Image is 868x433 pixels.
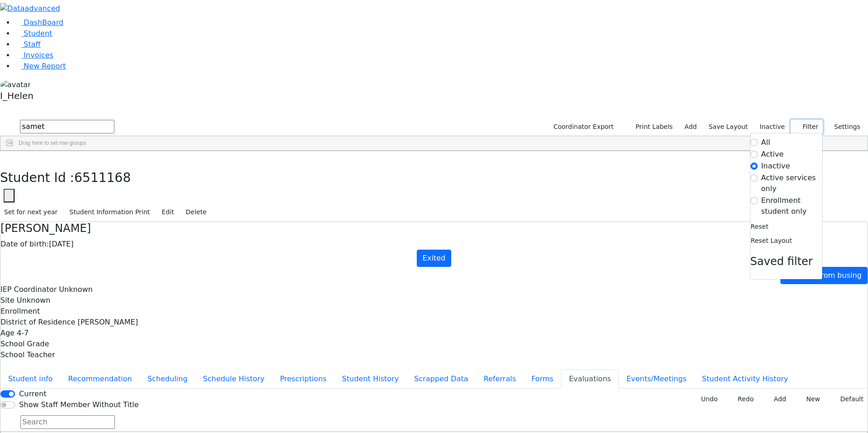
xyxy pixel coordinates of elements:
[0,306,40,317] label: Enrollment
[0,328,15,339] label: Age
[78,318,138,326] span: [PERSON_NAME]
[750,255,813,268] span: Saved filter
[0,369,60,389] button: Student info
[791,120,823,134] button: Filter
[619,369,694,389] button: Events/Meetings
[705,120,752,134] button: Save Layout
[547,120,618,134] button: Coordinator Export
[0,349,55,360] label: School Teacher
[20,120,114,133] input: Search
[19,140,86,146] span: Drag here to set row groups
[823,120,864,134] button: Settings
[830,392,868,406] button: Default
[0,222,868,235] h4: [PERSON_NAME]
[15,40,40,49] a: Staff
[0,239,868,250] div: [DATE]
[140,369,195,389] button: Scheduling
[24,62,66,70] span: New Report
[0,295,15,306] label: Site
[764,392,790,406] button: Add
[24,18,64,27] span: DashBoard
[59,285,93,294] span: Unknown
[19,399,138,410] label: Show Staff Member Without Title
[24,29,52,38] span: Student
[750,174,758,182] input: Active services only
[750,162,758,170] input: Inactive
[750,234,793,248] button: Reset Layout
[750,220,769,234] button: Reset
[60,369,140,389] button: Recommendation
[796,392,824,406] button: New
[681,120,701,134] a: Add
[761,172,822,194] label: Active services only
[761,195,822,217] label: Enrollment student only
[24,40,40,49] span: Staff
[755,120,789,134] label: Inactive
[476,369,523,389] button: Referrals
[15,18,64,27] a: DashBoard
[625,120,677,134] button: Print Labels
[17,296,50,305] span: Unknown
[750,139,758,146] input: All
[195,369,272,389] button: Schedule History
[15,51,54,59] a: Invoices
[691,392,722,406] button: Undo
[780,267,868,284] a: Remove from busing
[750,151,758,158] input: Active
[334,369,406,389] button: Student History
[15,29,52,38] a: Student
[0,239,49,250] label: Date of birth:
[750,197,758,204] input: Enrollment student only
[750,133,823,280] div: Settings
[158,205,178,219] button: Edit
[0,284,57,295] label: IEP Coordinator
[728,392,758,406] button: Redo
[786,271,862,280] span: Remove from busing
[417,250,451,267] a: Exited
[694,369,796,389] button: Student Activity History
[19,389,46,399] label: Current
[561,369,619,389] button: Evaluations
[406,369,476,389] button: Scrapped Data
[65,205,154,219] button: Student Information Print
[24,51,54,59] span: Invoices
[182,205,211,219] button: Delete
[15,62,66,70] a: New Report
[17,329,29,337] span: 4-7
[523,369,561,389] button: Forms
[74,170,131,185] span: 6511168
[761,149,784,160] label: Active
[761,161,790,172] label: Inactive
[761,137,770,148] label: All
[0,317,75,328] label: District of Residence
[272,369,335,389] button: Prescriptions
[0,339,49,349] label: School Grade
[20,415,115,429] input: Search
